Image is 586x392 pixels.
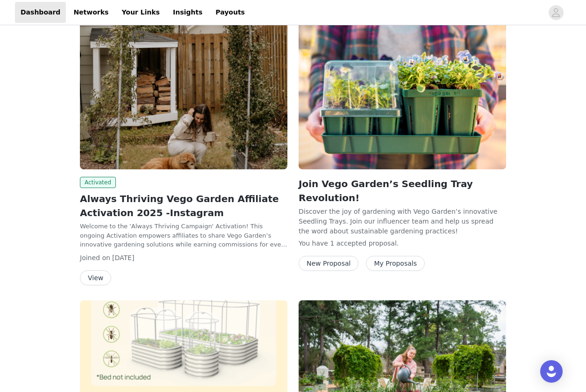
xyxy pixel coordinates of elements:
[299,177,506,205] h2: Join Vego Garden’s Seedling Tray Revolution!
[540,360,563,383] div: Open Intercom Messenger
[167,2,208,23] a: Insights
[366,256,425,271] button: My Proposals
[551,5,560,20] div: avatar
[112,254,134,261] span: [DATE]
[80,254,110,261] span: Joined on
[80,270,111,285] button: View
[68,2,114,23] a: Networks
[210,2,250,23] a: Payouts
[299,239,506,248] p: You have 1 accepted proposal .
[80,14,287,169] img: Vego Garden
[80,192,287,220] h2: Always Thriving Vego Garden Affiliate Activation 2025 -Instagram
[80,275,111,282] a: View
[299,14,506,169] img: Vego Garden
[299,207,506,235] p: Discover the joy of gardening with Vego Garden’s innovative Seedling Trays. Join our influencer t...
[80,177,116,188] span: Activated
[116,2,165,23] a: Your Links
[80,222,287,249] p: Welcome to the 'Always Thriving Campaign' Activation! This ongoing Activation empowers affiliates...
[15,2,66,23] a: Dashboard
[299,256,358,271] button: New Proposal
